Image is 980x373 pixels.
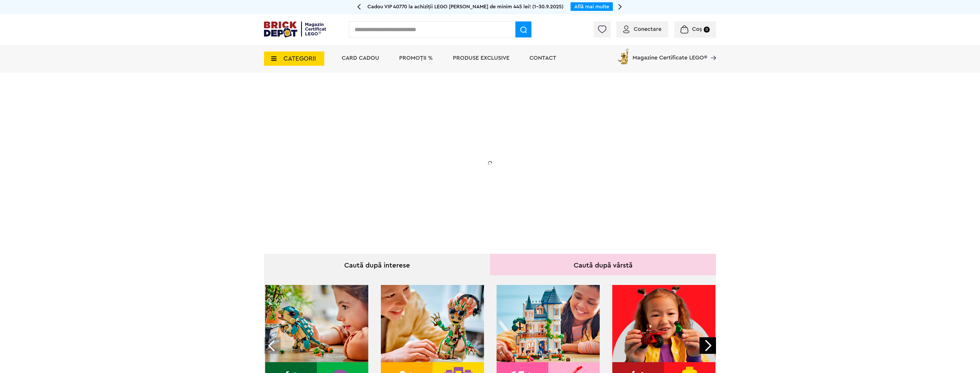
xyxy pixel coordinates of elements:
[529,55,556,61] a: Contact
[305,193,419,200] div: Explorează
[453,55,509,61] a: Produse exclusive
[634,26,661,32] span: Conectare
[305,156,419,180] h2: La două seturi LEGO de adulți achiziționate din selecție! În perioada 12 - [DATE]!
[490,254,716,275] div: Caută după vârstă
[367,4,563,9] span: Cadou VIP 40770 la achiziții LEGO [PERSON_NAME] de minim 445 lei! (1-30.9.2025)
[633,47,707,61] span: Magazine Certificate LEGO®
[692,26,702,32] span: Coș
[342,55,379,61] a: Card Cadou
[283,55,316,62] span: CATEGORII
[305,129,419,150] h1: 20% Reducere!
[707,47,716,53] a: Magazine Certificate LEGO®
[623,26,661,32] a: Conectare
[704,27,710,33] small: 0
[264,254,490,275] div: Caută după interese
[574,4,609,9] a: Află mai multe
[399,55,433,61] a: PROMOȚII %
